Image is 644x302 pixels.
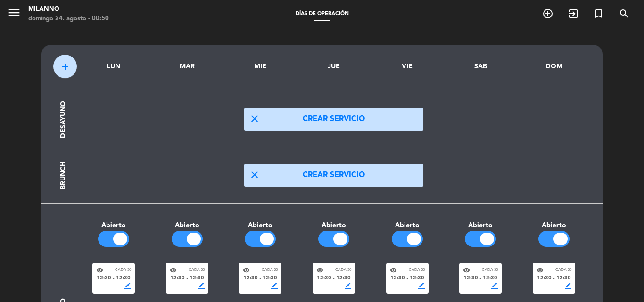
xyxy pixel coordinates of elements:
[524,61,584,72] div: DOM
[124,283,131,289] span: border_color
[28,5,109,14] div: Milanno
[97,274,111,283] span: 12:30
[390,267,397,274] span: visibility
[262,267,278,273] span: Cada 30
[7,6,21,20] i: menu
[517,220,591,231] div: Abierto
[186,278,188,279] span: fiber_manual_record
[463,267,470,274] span: visibility
[58,101,69,138] div: Desayuno
[556,274,571,283] span: 12:30
[297,220,371,231] div: Abierto
[249,169,260,180] span: close
[542,8,553,19] i: add_circle_outline
[371,220,444,231] div: Abierto
[483,274,497,283] span: 12:30
[244,164,423,187] button: closeCrear servicio
[7,6,21,23] button: menu
[157,61,217,72] div: MAR
[555,267,571,273] span: Cada 30
[304,61,363,72] div: JUE
[77,220,150,231] div: Abierto
[189,267,205,273] span: Cada 30
[223,220,297,231] div: Abierto
[115,267,131,273] span: Cada 30
[345,283,351,289] span: border_color
[244,108,423,131] button: closeCrear servicio
[537,274,552,283] span: 12:30
[568,8,579,19] i: exit_to_app
[406,278,408,279] span: fiber_manual_record
[96,267,103,274] span: visibility
[593,8,604,19] i: turned_in_not
[451,61,511,72] div: SAB
[336,274,351,283] span: 12:30
[59,61,71,73] span: add
[116,274,131,283] span: 12:30
[84,61,143,72] div: LUN
[491,283,498,289] span: border_color
[537,267,544,274] span: visibility
[28,14,109,24] div: domingo 24. agosto - 00:50
[198,283,205,289] span: border_color
[463,274,478,283] span: 12:30
[316,267,323,274] span: visibility
[479,278,481,279] span: fiber_manual_record
[378,61,437,72] div: VIE
[190,274,204,283] span: 12:30
[390,274,405,283] span: 12:30
[170,267,177,274] span: visibility
[619,8,630,19] i: search
[291,11,354,16] span: Días de Operación
[333,278,335,279] span: fiber_manual_record
[335,267,351,273] span: Cada 30
[243,274,258,283] span: 12:30
[553,278,555,279] span: fiber_manual_record
[150,220,224,231] div: Abierto
[482,267,498,273] span: Cada 30
[444,220,518,231] div: Abierto
[409,267,425,273] span: Cada 30
[58,161,69,189] div: Brunch
[317,274,331,283] span: 12:30
[170,274,185,283] span: 12:30
[271,283,278,289] span: border_color
[231,61,290,72] div: MIE
[249,113,260,124] span: close
[565,283,571,289] span: border_color
[243,267,250,274] span: visibility
[263,274,277,283] span: 12:30
[410,274,424,283] span: 12:30
[418,283,425,289] span: border_color
[259,278,261,279] span: fiber_manual_record
[53,55,77,78] button: add
[113,278,115,279] span: fiber_manual_record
